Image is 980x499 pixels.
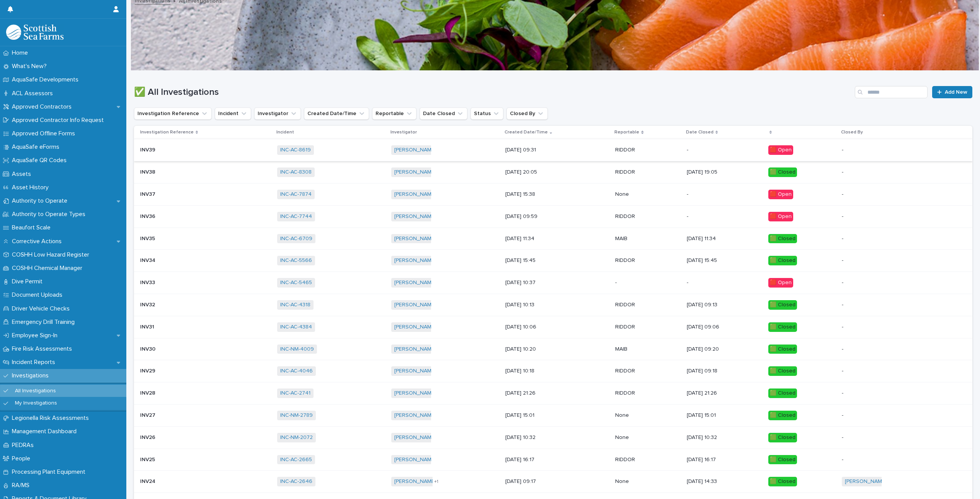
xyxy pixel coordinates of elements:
p: [DATE] 15:45 [505,257,553,264]
div: 🟩 Closed [768,477,797,486]
p: RIDDOR [615,147,663,153]
p: Employee Sign-In [9,332,64,339]
p: - [842,280,890,286]
p: Document Uploads [9,291,69,299]
p: [DATE] 09:59 [505,213,553,220]
p: Approved Contractor Info Request [9,117,110,124]
p: Closed By [841,128,863,137]
a: [PERSON_NAME] [394,236,436,242]
div: 🟥 Open [768,190,793,199]
p: RIDDOR [615,257,663,264]
div: 🟩 Closed [768,388,797,398]
div: 🟩 Closed [768,234,797,244]
div: 🟩 Closed [768,366,797,376]
p: [DATE] 20:05 [505,169,553,176]
a: INC-AC-7874 [280,191,312,198]
p: [DATE] 21:26 [687,390,735,397]
p: Approved Offline Forms [9,130,81,137]
p: MAIB [615,236,663,242]
a: INC-NM-2072 [280,434,313,441]
a: INC-AC-4318 [280,302,310,308]
p: - [842,257,890,264]
div: 🟩 Closed [768,433,797,442]
button: Reportable [372,107,416,120]
p: RIDDOR [615,324,663,330]
a: [PERSON_NAME] [394,302,436,308]
tr: INV32INV32 INC-AC-4318 [PERSON_NAME] [DATE] 10:13RIDDOR[DATE] 09:13🟩 Closed- [134,294,972,316]
p: [DATE] 09:31 [505,147,553,153]
p: [DATE] 09:18 [687,368,735,374]
p: Home [9,49,34,57]
p: Corrective Actions [9,238,68,245]
p: COSHH Chemical Manager [9,265,88,272]
p: - [842,236,890,242]
p: [DATE] 15:01 [505,412,553,419]
tr: INV35INV35 INC-AC-6709 [PERSON_NAME] [DATE] 11:34MAIB[DATE] 11:34🟩 Closed- [134,228,972,250]
a: [PERSON_NAME] [394,368,436,374]
p: [DATE] 10:18 [505,368,553,374]
p: - [842,191,890,198]
p: None [615,412,663,419]
img: bPIBxiqnSb2ggTQWdOVV [6,24,64,40]
div: 🟩 Closed [768,300,797,310]
p: INV38 [140,167,157,176]
p: - [842,457,890,463]
p: - [842,324,890,330]
a: INC-AC-2646 [280,478,312,485]
p: Fire Risk Assessments [9,345,78,353]
p: What's New? [9,63,53,70]
button: Incident [215,107,251,120]
a: INC-NM-2789 [280,412,313,419]
p: ACL Assessors [9,90,59,97]
a: [PERSON_NAME] [394,412,436,419]
a: [PERSON_NAME] [394,346,436,353]
a: Add New [932,86,972,98]
p: RA/MS [9,482,36,489]
p: AquaSafe Developments [9,76,85,83]
p: INV37 [140,190,157,198]
p: AquaSafe QR Codes [9,157,73,164]
tr: INV24INV24 INC-AC-2646 [PERSON_NAME] +1[DATE] 09:17None[DATE] 14:33🟩 Closed[PERSON_NAME] [134,471,972,493]
p: [DATE] 10:13 [505,302,553,308]
a: INC-AC-8619 [280,147,311,153]
p: [DATE] 10:32 [687,434,735,441]
tr: INV31INV31 INC-AC-4384 [PERSON_NAME] [DATE] 10:06RIDDOR[DATE] 09:06🟩 Closed- [134,316,972,338]
a: [PERSON_NAME] [394,457,436,463]
a: [PERSON_NAME] [394,390,436,397]
a: INC-AC-5465 [280,280,312,286]
a: INC-AC-2665 [280,457,312,463]
p: - [687,147,735,153]
p: [DATE] 10:37 [505,280,553,286]
button: Investigation Reference [134,107,212,120]
p: - [842,434,890,441]
p: - [842,368,890,374]
a: [PERSON_NAME] [394,169,436,176]
p: MAIB [615,346,663,353]
div: 🟩 Closed [768,256,797,265]
a: [PERSON_NAME] [394,147,436,153]
button: Created Date/Time [304,107,369,120]
a: [PERSON_NAME] [394,324,436,330]
div: 🟩 Closed [768,345,797,354]
p: None [615,191,663,198]
p: [DATE] 11:34 [505,236,553,242]
p: [DATE] 21:26 [505,390,553,397]
p: - [842,147,890,153]
a: [PERSON_NAME] [394,434,436,441]
p: INV26 [140,433,157,441]
a: INC-AC-4384 [280,324,312,330]
p: RIDDOR [615,368,663,374]
p: - [842,346,890,353]
p: [DATE] 10:20 [505,346,553,353]
p: People [9,455,36,462]
tr: INV33INV33 INC-AC-5465 [PERSON_NAME] [DATE] 10:37--🟥 Open- [134,272,972,294]
p: [DATE] 09:06 [687,324,735,330]
p: Authority to Operate [9,197,73,205]
p: Driver Vehicle Checks [9,305,76,312]
p: [DATE] 14:33 [687,478,735,485]
p: - [615,280,663,286]
tr: INV30INV30 INC-NM-4009 [PERSON_NAME] [DATE] 10:20MAIB[DATE] 09:20🟩 Closed- [134,338,972,360]
p: Incident [276,128,294,137]
p: - [842,412,890,419]
p: [DATE] 09:20 [687,346,735,353]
